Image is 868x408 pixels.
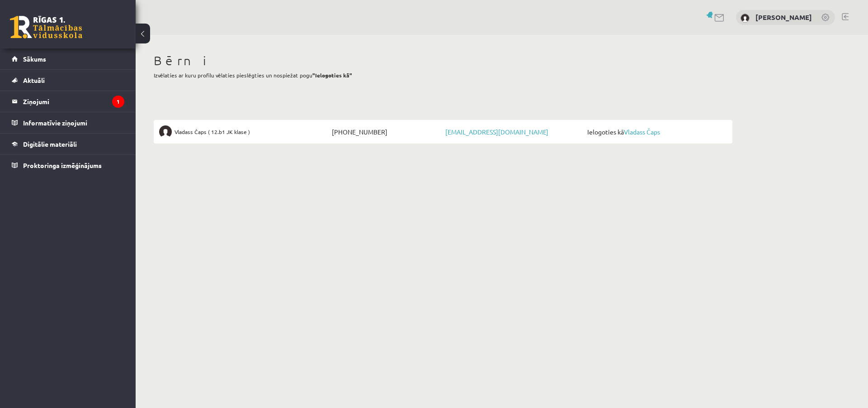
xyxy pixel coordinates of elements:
[12,134,124,154] a: Digitālie materiāli
[154,53,732,68] h1: Bērni
[12,48,124,69] a: Sākums
[23,140,77,148] span: Digitālie materiāli
[12,91,124,112] a: Ziņojumi1
[159,125,172,138] img: Vladass Čaps
[23,76,45,84] span: Aktuāli
[312,72,352,79] b: "Ielogoties kā"
[10,16,82,38] a: Rīgas 1. Tālmācības vidusskola
[175,125,250,138] span: Vladass Čaps ( 12.b1 JK klase )
[585,125,727,138] span: Ielogoties kā
[23,161,102,169] span: Proktoringa izmēģinājums
[23,112,124,133] legend: Informatīvie ziņojumi
[330,125,443,138] span: [PHONE_NUMBER]
[23,55,46,63] span: Sākums
[12,70,124,91] a: Aktuāli
[12,155,124,176] a: Proktoringa izmēģinājums
[741,14,750,23] img: Jūlija Čapa
[624,128,660,136] a: Vladass Čaps
[445,128,548,136] a: [EMAIL_ADDRESS][DOMAIN_NAME]
[755,13,812,22] a: [PERSON_NAME]
[112,96,124,108] i: 1
[12,112,124,133] a: Informatīvie ziņojumi
[154,71,732,79] p: Izvēlaties ar kuru profilu vēlaties pieslēgties un nospiežat pogu
[23,91,124,112] legend: Ziņojumi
